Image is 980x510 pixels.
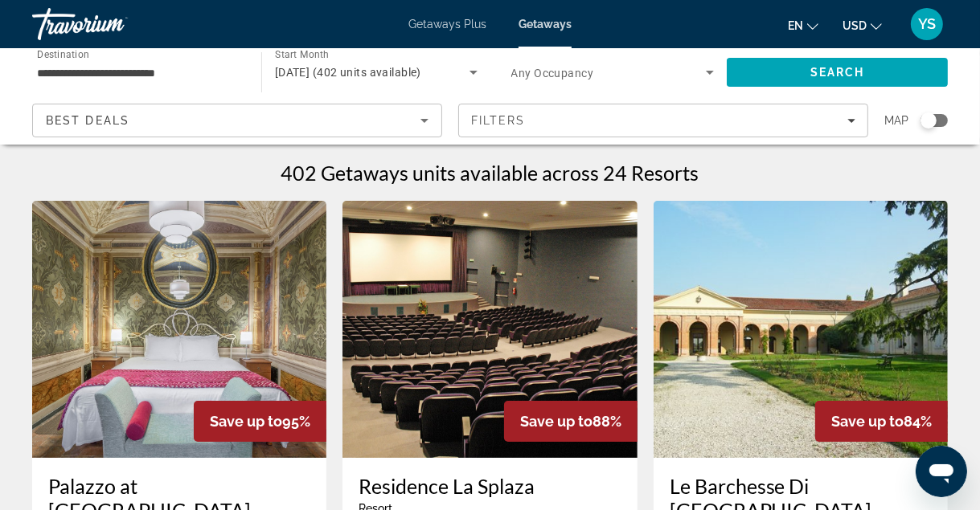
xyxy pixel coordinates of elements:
[810,66,865,79] span: Search
[471,114,526,127] span: Filters
[275,66,421,79] span: [DATE] (402 units available)
[504,401,638,442] div: 88%
[831,413,904,430] span: Save up to
[37,49,89,60] span: Destination
[916,446,967,497] iframe: Кнопка запуска окна обмена сообщениями
[210,413,282,430] span: Save up to
[519,18,572,31] a: Getaways
[32,201,326,458] img: Palazzo at Soriano
[843,19,867,32] span: USD
[884,109,908,132] span: Map
[46,111,428,130] mat-select: Sort by
[37,63,240,83] input: Select destination
[458,104,868,137] button: Filters
[359,474,621,498] a: Residence La Splaza
[918,16,936,32] span: YS
[46,114,129,127] span: Best Deals
[906,7,948,41] button: User Menu
[815,401,948,442] div: 84%
[511,67,594,80] span: Any Occupancy
[654,201,948,458] img: Le Barchesse Di Villa Corner
[727,58,948,87] button: Search
[788,14,818,37] button: Change language
[408,18,486,31] a: Getaways Plus
[342,201,637,458] img: Residence La Splaza
[788,19,803,32] span: en
[520,413,593,430] span: Save up to
[194,401,326,442] div: 95%
[32,3,193,45] a: Travorium
[281,161,699,185] h1: 402 Getaways units available across 24 Resorts
[843,14,882,37] button: Change currency
[275,50,329,61] span: Start Month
